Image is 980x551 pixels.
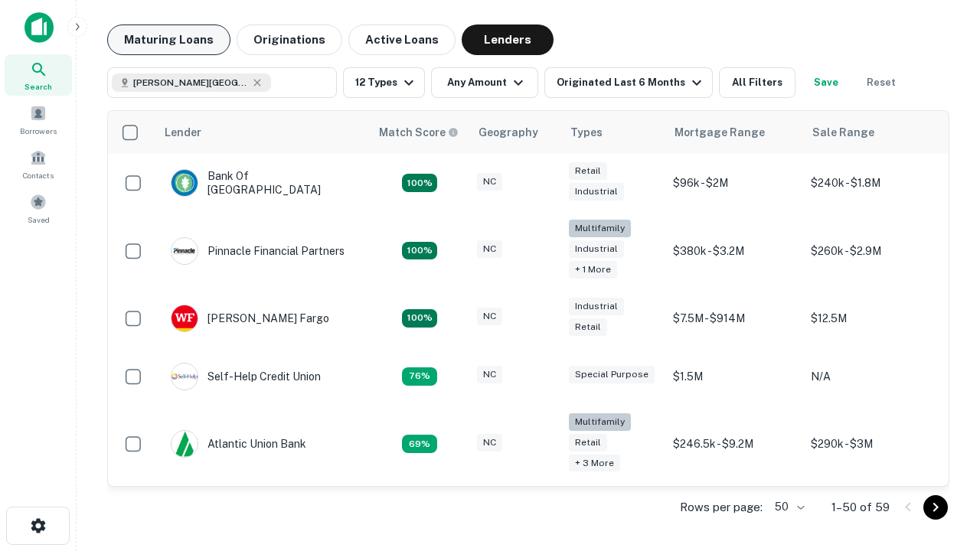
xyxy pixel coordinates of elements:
[802,67,851,98] button: Save your search to get updates of matches that match your search criteria.
[903,380,980,453] iframe: Chat Widget
[569,162,607,180] div: Retail
[171,431,198,457] img: picture
[5,54,72,96] a: Search
[665,111,803,154] th: Mortgage Range
[803,289,941,347] td: $12.5M
[680,498,763,517] p: Rows per page:
[569,220,631,237] div: Multifamily
[469,111,561,154] th: Geography
[402,435,437,453] div: Matching Properties: 10, hasApolloMatch: undefined
[171,364,198,390] img: picture
[5,187,72,229] a: Saved
[803,154,941,212] td: $240k - $1.8M
[719,67,795,98] button: All Filters
[171,170,198,196] img: picture
[379,124,459,141] div: Capitalize uses an advanced AI algorithm to match your search with the best lender. The match sco...
[237,24,342,55] button: Originations
[544,67,713,98] button: Originated Last 6 Months
[665,154,803,212] td: $96k - $2M
[402,367,437,386] div: Matching Properties: 11, hasApolloMatch: undefined
[171,430,306,458] div: Atlantic Union Bank
[569,318,607,336] div: Retail
[171,305,198,331] img: picture
[569,261,617,279] div: + 1 more
[431,67,538,98] button: Any Amount
[569,413,631,431] div: Multifamily
[665,347,803,406] td: $1.5M
[402,242,437,260] div: Matching Properties: 26, hasApolloMatch: undefined
[831,498,890,517] p: 1–50 of 59
[803,212,941,289] td: $260k - $2.9M
[803,111,941,154] th: Sale Range
[343,67,425,98] button: 12 Types
[477,240,502,258] div: NC
[665,289,803,347] td: $7.5M - $914M
[569,298,624,315] div: Industrial
[569,434,607,452] div: Retail
[171,238,198,264] img: picture
[5,143,72,184] a: Contacts
[557,73,706,92] div: Originated Last 6 Months
[155,111,370,154] th: Lender
[803,406,941,483] td: $290k - $3M
[569,366,655,383] div: Special Purpose
[462,24,554,55] button: Lenders
[675,123,765,142] div: Mortgage Range
[561,111,665,154] th: Types
[402,309,437,328] div: Matching Properties: 15, hasApolloMatch: undefined
[803,347,941,406] td: N/A
[24,12,54,43] img: capitalize-icon.png
[24,80,52,93] span: Search
[28,214,50,226] span: Saved
[769,496,807,518] div: 50
[477,366,502,383] div: NC
[479,123,538,142] div: Geography
[5,99,72,140] a: Borrowers
[477,434,502,452] div: NC
[923,495,948,520] button: Go to next page
[23,169,54,181] span: Contacts
[402,174,437,192] div: Matching Properties: 15, hasApolloMatch: undefined
[477,308,502,325] div: NC
[812,123,874,142] div: Sale Range
[171,305,329,332] div: [PERSON_NAME] Fargo
[857,67,906,98] button: Reset
[165,123,201,142] div: Lender
[107,24,230,55] button: Maturing Loans
[665,212,803,289] td: $380k - $3.2M
[171,169,354,197] div: Bank Of [GEOGRAPHIC_DATA]
[569,183,624,201] div: Industrial
[348,24,456,55] button: Active Loans
[569,240,624,258] div: Industrial
[370,111,469,154] th: Capitalize uses an advanced AI algorithm to match your search with the best lender. The match sco...
[665,406,803,483] td: $246.5k - $9.2M
[20,125,57,137] span: Borrowers
[477,173,502,191] div: NC
[133,76,248,90] span: [PERSON_NAME][GEOGRAPHIC_DATA], [GEOGRAPHIC_DATA]
[171,363,321,390] div: Self-help Credit Union
[570,123,603,142] div: Types
[171,237,345,265] div: Pinnacle Financial Partners
[379,124,456,141] h6: Match Score
[569,455,620,472] div: + 3 more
